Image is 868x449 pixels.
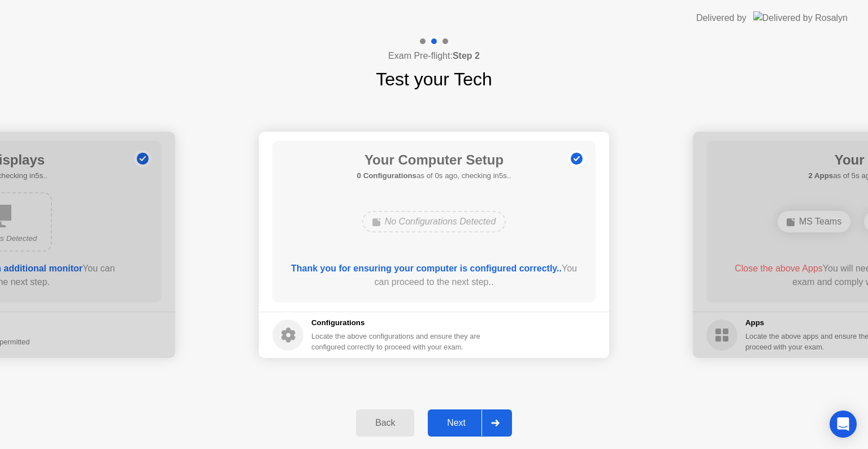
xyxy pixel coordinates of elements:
div: Back [359,418,411,428]
button: Back [356,409,414,437]
b: Step 2 [453,51,480,61]
b: 0 Configurations [357,171,416,180]
h1: Your Computer Setup [357,150,511,170]
div: Next [431,418,481,428]
h1: Test your Tech [376,66,492,93]
h5: Configurations [311,317,483,329]
div: You can proceed to the next step.. [289,262,580,289]
b: Thank you for ensuring your computer is configured correctly.. [291,264,562,273]
h5: as of 0s ago, checking in5s.. [357,170,511,182]
div: Open Intercom Messenger [830,411,857,438]
img: Delivered by Rosalyn [753,11,848,24]
button: Next [428,409,512,437]
div: Locate the above configurations and ensure they are configured correctly to proceed with your exam. [311,331,483,352]
h4: Exam Pre-flight: [388,49,480,63]
div: Delivered by [696,11,747,25]
div: No Configurations Detected [362,211,506,232]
